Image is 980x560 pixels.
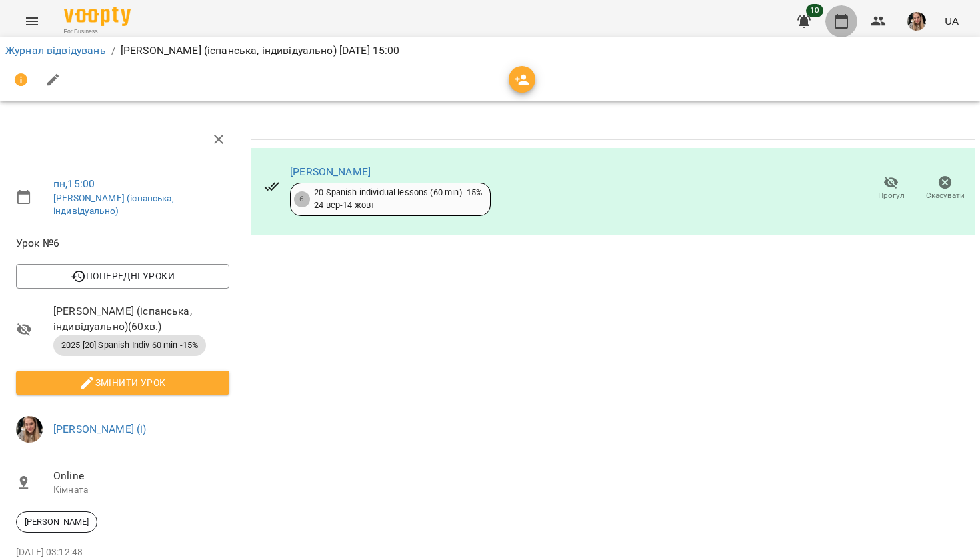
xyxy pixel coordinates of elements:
[5,44,106,57] a: Журнал відвідувань
[53,483,229,497] p: Кімната
[27,375,219,391] span: Змінити урок
[53,303,229,335] span: [PERSON_NAME] (іспанська, індивідуально) ( 60 хв. )
[16,235,229,251] span: Урок №6
[945,14,959,28] span: UA
[314,187,482,211] div: 20 Spanish individual lessons (60 min) -15% 24 вер - 14 жовт
[5,43,975,59] nav: breadcrumb
[294,191,310,207] div: 6
[939,9,964,33] button: UA
[16,264,229,288] button: Попередні уроки
[64,27,131,36] span: For Business
[907,12,926,31] img: ff1aba66b001ca05e46c699d6feb4350.jpg
[16,5,48,37] button: Menu
[16,546,229,559] p: [DATE] 03:12:48
[53,339,206,351] span: 2025 [20] Spanish Indiv 60 min -15%
[53,423,147,435] a: [PERSON_NAME] (і)
[53,193,174,217] a: [PERSON_NAME] (іспанська, індивідуально)
[53,468,229,484] span: Online
[16,416,43,443] img: ff1aba66b001ca05e46c699d6feb4350.jpg
[16,371,229,395] button: Змінити урок
[806,4,823,17] span: 10
[16,511,97,533] div: [PERSON_NAME]
[27,268,219,284] span: Попередні уроки
[121,43,400,59] p: [PERSON_NAME] (іспанська, індивідуально) [DATE] 15:00
[111,43,115,59] li: /
[290,165,371,178] a: [PERSON_NAME]
[17,516,97,528] span: [PERSON_NAME]
[64,7,131,26] img: Voopty Logo
[918,170,972,207] button: Скасувати
[878,190,905,201] span: Прогул
[864,170,918,207] button: Прогул
[926,190,965,201] span: Скасувати
[53,177,95,190] a: пн , 15:00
